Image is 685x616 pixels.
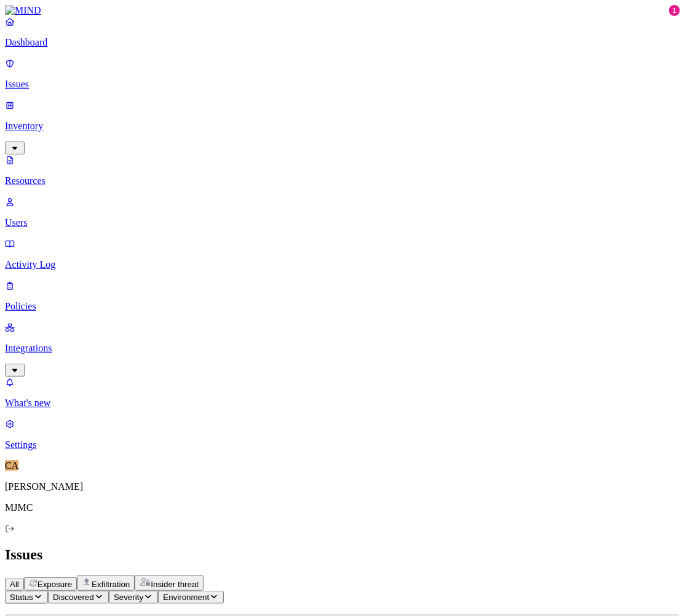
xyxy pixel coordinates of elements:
[5,259,680,270] p: Activity Log
[669,5,680,16] div: 1
[10,580,19,589] span: All
[5,343,680,354] p: Integrations
[53,593,94,602] span: Discovered
[5,175,680,186] p: Resources
[5,5,41,16] img: MIND
[163,593,209,602] span: Environment
[5,460,18,471] span: CA
[5,280,680,312] a: Policies
[5,37,680,48] p: Dashboard
[5,5,680,16] a: MIND
[5,154,680,186] a: Resources
[10,593,33,602] span: Status
[5,418,680,450] a: Settings
[5,196,680,228] a: Users
[5,217,680,228] p: Users
[5,121,680,132] p: Inventory
[5,16,680,48] a: Dashboard
[5,502,680,513] p: MJMC
[5,58,680,90] a: Issues
[5,398,680,409] p: What's new
[92,580,130,589] span: Exfiltration
[38,580,72,589] span: Exposure
[151,580,199,589] span: Insider threat
[5,79,680,90] p: Issues
[5,322,680,375] a: Integrations
[5,100,680,153] a: Inventory
[5,439,680,450] p: Settings
[5,377,680,409] a: What's new
[114,593,143,602] span: Severity
[5,481,680,492] p: [PERSON_NAME]
[5,238,680,270] a: Activity Log
[5,301,680,312] p: Policies
[5,546,680,563] h2: Issues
